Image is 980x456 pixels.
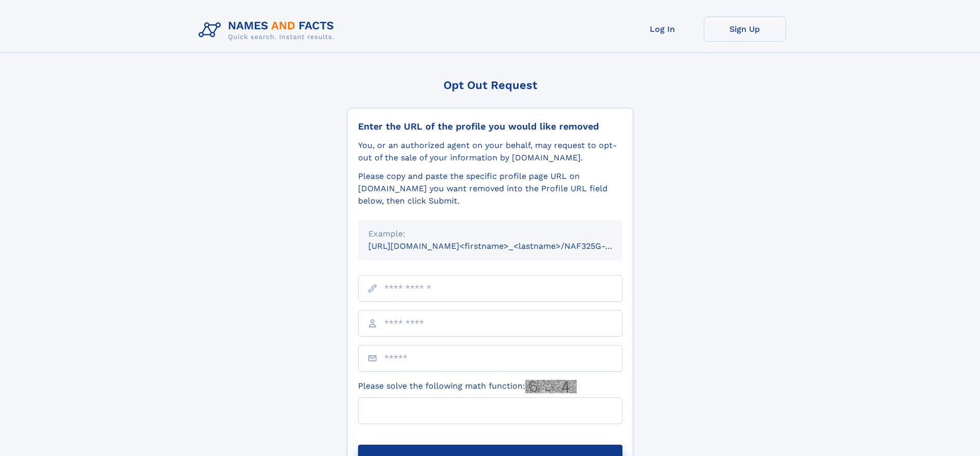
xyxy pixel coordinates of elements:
[358,380,577,393] label: Please solve the following math function:
[358,170,622,207] div: Please copy and paste the specific profile page URL on [DOMAIN_NAME] you want removed into the Pr...
[194,16,343,44] img: Logo Names and Facts
[358,121,622,132] div: Enter the URL of the profile you would like removed
[347,79,633,92] div: Opt Out Request
[704,16,786,42] a: Sign Up
[368,228,612,240] div: Example:
[358,139,622,164] div: You, or an authorized agent on your behalf, may request to opt-out of the sale of your informatio...
[368,241,642,251] small: [URL][DOMAIN_NAME]<firstname>_<lastname>/NAF325G-xxxxxxxx
[621,16,704,42] a: Log In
